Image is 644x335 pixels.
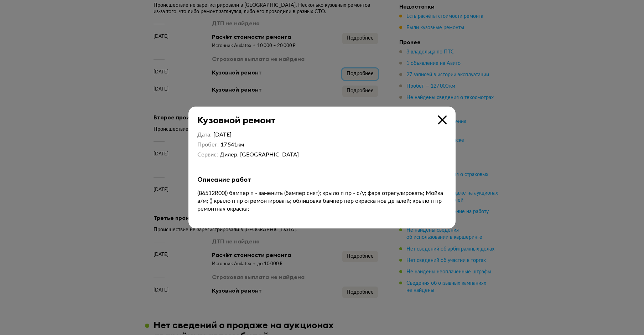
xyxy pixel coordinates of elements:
div: Описание работ [197,176,447,184]
dt: Дата [197,131,212,138]
div: Кузовной ремонт [188,107,447,125]
p: (86512R00)) бампер п - заменить (бампер снят); крыло п пр - с/у; фара отрегулировать; Мойка а/м; ... [197,189,447,213]
div: 17 541 км [220,141,299,148]
dt: Сервис [197,151,218,158]
dt: Пробег [197,141,219,148]
div: Дилер, [GEOGRAPHIC_DATA] [220,151,299,158]
div: [DATE] [213,131,299,138]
